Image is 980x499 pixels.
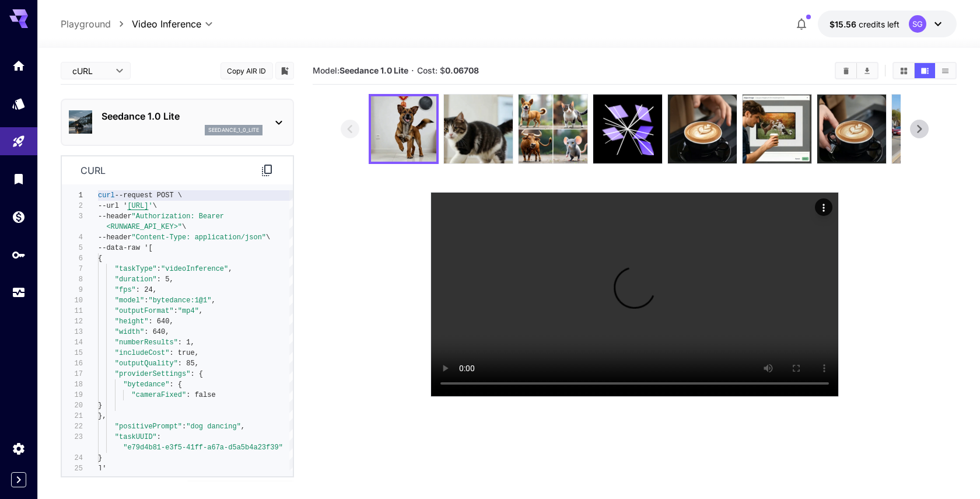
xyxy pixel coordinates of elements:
span: [URL] [128,202,149,210]
nav: breadcrumb [61,17,132,31]
span: "numberResults" [115,339,178,347]
span: { [98,254,102,263]
span: Cost: $ [417,65,479,75]
p: · [411,64,414,78]
img: 8wIwJAAAABklEQVQDAPMkMjI4UjnqAAAAAElFTkSuQmCC [519,95,587,163]
span: cURL [72,65,108,77]
span: } [98,402,102,410]
span: : [182,423,186,431]
span: : 85, [178,360,199,368]
span: credits left [859,19,900,29]
span: --data-raw '[ [98,244,153,252]
img: PIgAAAAZJREFUAwBCiXDUxxq07AAAAABJRU5ErkJggg== [444,95,513,163]
button: Clear All [836,63,856,78]
span: , [199,307,203,315]
img: 8n8TUGAAAABklEQVQDADZ3babdeqHxAAAAAElFTkSuQmCC [892,95,961,163]
span: "e79d4b81-e3f5-41ff-a67a-d5a5b4a23f39" [124,444,283,452]
span: : [157,265,161,273]
div: 25 [62,463,83,474]
span: , [241,423,245,431]
img: PqPfjAAAAAZJREFUAwCLfdY6wX0afAAAAABJRU5ErkJggg== [743,95,811,163]
span: : true, [170,349,199,357]
span: ]' [98,465,106,473]
div: Settings [12,441,26,456]
span: "positivePrompt" [115,423,182,431]
span: "Authorization: Bearer [132,212,224,221]
div: 20 [62,400,83,411]
span: "fps" [115,286,136,294]
button: Show media in grid view [894,63,914,78]
div: 3 [62,211,83,222]
button: Expand sidebar [11,472,26,487]
img: 95DXKJAAAABklEQVQDAIoZM5layeseAAAAAElFTkSuQmCC [371,96,436,162]
span: "bytedance" [124,381,170,389]
span: : { [170,381,183,389]
span: "cameraFixed" [132,391,187,399]
span: "model" [115,296,144,305]
div: 24 [62,453,83,463]
span: , [229,265,233,273]
span: : 640, [145,328,170,336]
p: curl [80,163,106,177]
div: 14 [62,337,83,348]
img: WOBwKAAAAAZJREFUAwB7qPxK8zdGFAAAAABJRU5ErkJggg== [817,95,886,163]
div: Home [12,58,26,73]
div: 5 [62,243,83,253]
span: : 1, [178,339,195,347]
span: , [212,296,216,305]
div: Wallet [12,210,26,224]
span: "Content-Type: application/json" [132,233,266,242]
span: "taskUUID" [115,433,157,441]
div: 18 [62,379,83,390]
div: 15 [62,348,83,358]
span: : 5, [157,275,174,284]
span: \ [266,233,270,242]
span: "outputFormat" [115,307,174,315]
span: : 640, [149,317,174,326]
b: 0.06708 [445,65,479,75]
button: Add to library [279,64,290,78]
span: "bytedance:1@1" [149,296,212,305]
p: Seedance 1.0 Lite [101,109,262,123]
div: Show media in grid viewShow media in video viewShow media in list view [892,62,957,79]
div: Clear AllDownload All [835,62,878,79]
div: 12 [62,316,83,327]
span: $15.56 [829,19,859,29]
a: Playground [61,17,111,31]
div: 9 [62,285,83,295]
div: $15.55768 [829,18,900,30]
span: "videoInference" [161,265,228,273]
div: Models [12,96,26,111]
span: }, [98,412,106,420]
span: --header [98,212,132,221]
span: Model: [313,65,408,75]
div: Library [12,172,26,186]
div: 4 [62,232,83,243]
span: "height" [115,317,149,326]
div: SG [909,15,926,33]
div: 7 [62,264,83,274]
span: curl [98,191,115,200]
span: "duration" [115,275,157,284]
b: Seedance 1.0 Lite [339,65,408,75]
span: --header [98,233,132,242]
div: 19 [62,390,83,400]
span: "taskType" [115,265,157,273]
div: 23 [62,432,83,442]
button: $15.55768SG [818,11,957,37]
span: "outputQuality" [115,360,178,368]
div: Playground [12,134,26,149]
span: : [157,433,161,441]
span: "dog dancing" [187,423,242,431]
button: Show media in list view [935,63,956,78]
div: 22 [62,421,83,432]
div: 13 [62,327,83,337]
span: "width" [115,328,144,336]
div: 10 [62,295,83,306]
span: : false [187,391,216,399]
span: : [174,307,178,315]
div: Seedance 1.0 Liteseedance_1_0_lite [69,104,286,140]
div: Usage [12,285,26,300]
